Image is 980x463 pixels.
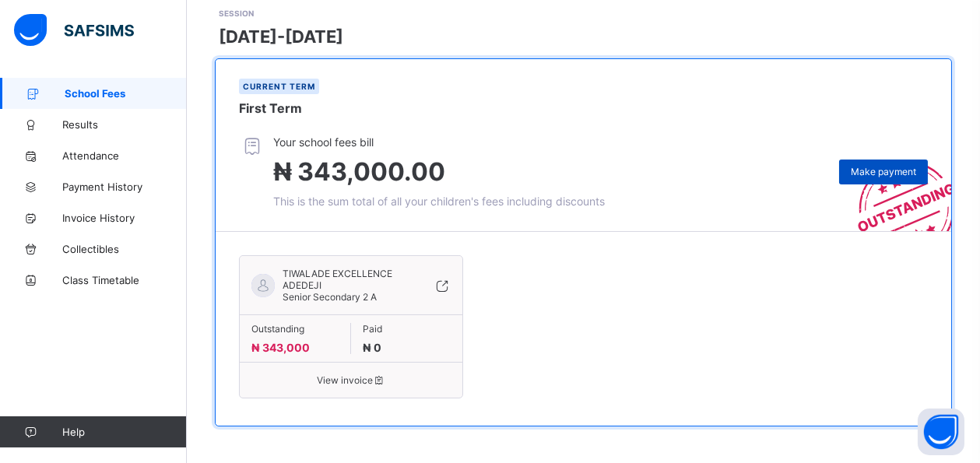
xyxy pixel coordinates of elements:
img: outstanding-stamp.3c148f88c3ebafa6da95868fa43343a1.svg [838,142,951,231]
span: Class Timetable [62,274,187,286]
span: ₦ 343,000 [251,341,310,354]
span: Current term [243,82,315,91]
span: SESSION [219,9,254,18]
span: ₦ 0 [363,341,381,354]
button: Open asap [918,409,964,455]
span: ₦ 343,000.00 [273,156,445,187]
span: First Term [239,100,302,116]
span: View invoice [251,374,451,386]
span: Make payment [851,166,916,177]
span: Attendance [62,149,187,162]
span: Collectibles [62,243,187,255]
span: [DATE]-[DATE] [219,26,343,47]
span: Your school fees bill [273,135,605,149]
span: This is the sum total of all your children's fees including discounts [273,195,605,208]
span: Invoice History [62,212,187,224]
span: School Fees [65,87,187,100]
span: Payment History [62,181,187,193]
span: Help [62,426,186,438]
span: Senior Secondary 2 A [283,291,377,303]
span: TIWALADE EXCELLENCE ADEDEJI [283,268,411,291]
span: Paid [363,323,451,335]
img: safsims [14,14,134,47]
span: Results [62,118,187,131]
span: Outstanding [251,323,339,335]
